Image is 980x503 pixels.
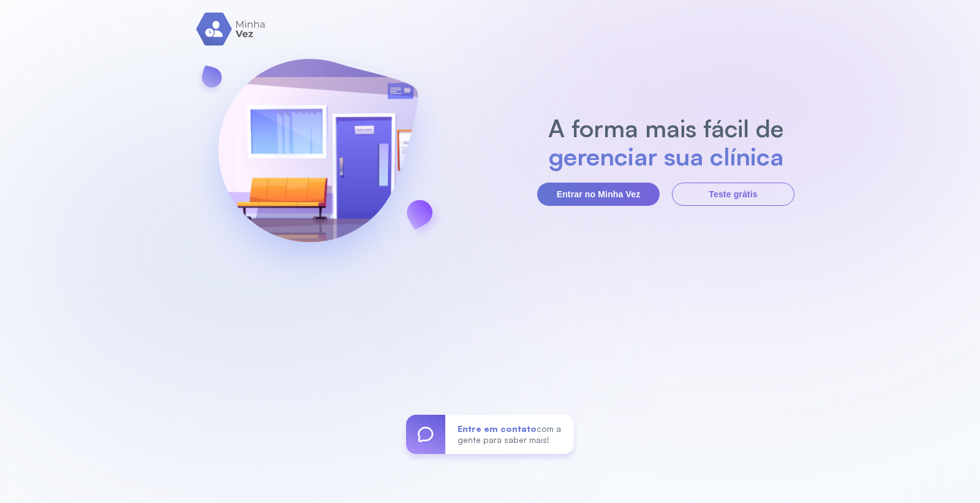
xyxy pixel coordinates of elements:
[406,415,574,454] a: Entre em contatocom a gente para saber mais!
[537,183,660,206] button: Entrar no Minha Vez
[186,26,450,293] img: banner-login.svg
[542,114,790,142] h2: A forma mais fácil de
[542,142,790,170] h2: gerenciar sua clínica
[196,12,266,46] img: logo.svg
[445,415,574,454] div: com a gente para saber mais!
[672,183,794,206] button: Teste grátis
[458,423,537,434] span: Entre em contato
